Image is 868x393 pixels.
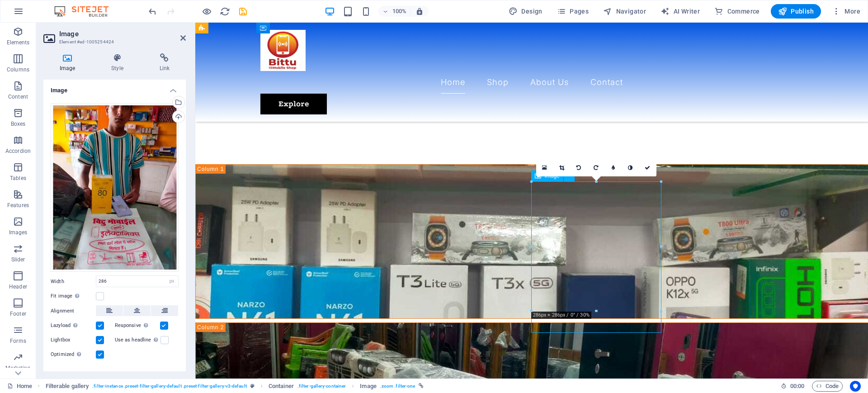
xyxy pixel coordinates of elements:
[46,381,424,392] nav: breadcrumb
[605,159,622,176] a: Blur
[660,7,700,16] span: AI Writer
[9,229,28,236] p: Images
[603,7,646,16] span: Navigator
[5,365,30,372] p: Marketing
[147,6,158,17] i: Undo: Change image (Ctrl+Z)
[553,159,571,176] a: Crop mode
[419,384,424,388] i: This element is linked
[51,335,96,346] label: Lightbox
[51,279,96,284] label: Width
[250,384,255,388] i: This element is a customizable preset
[219,6,230,17] button: reload
[711,4,764,19] button: Commerce
[505,4,546,19] button: Design
[392,6,406,17] h6: 100%
[797,383,798,389] span: :
[59,30,186,38] h2: Image
[7,39,30,46] p: Elements
[51,291,96,302] label: Fit image
[657,4,703,19] button: AI Writer
[115,320,160,331] label: Responsive
[43,53,95,72] h4: Image
[297,381,346,392] span: . filter-gallery-container
[10,337,26,345] p: Forms
[378,6,410,17] button: 100%
[781,381,805,392] h6: Session time
[7,381,32,392] a: Click to cancel selection. Double-click to open Pages
[51,320,96,331] label: Lazyload
[380,381,415,392] span: . zoom .filter-one
[7,202,29,209] p: Features
[51,349,96,360] label: Optimized
[46,381,89,392] span: Click to select. Double-click to edit
[11,120,26,128] p: Boxes
[714,7,760,16] span: Commerce
[599,4,650,19] button: Navigator
[7,66,29,73] p: Columns
[571,159,588,176] a: Rotate left 90°
[828,4,864,19] button: More
[237,6,248,17] button: save
[505,4,546,19] div: Design (Ctrl+Alt+Y)
[5,147,31,155] p: Accordion
[778,7,814,16] span: Publish
[59,38,168,46] h3: Element #ed-1005254424
[269,381,294,392] span: Click to select. Double-click to edit
[238,6,248,17] i: Save (Ctrl+S)
[622,159,639,176] a: Greyscale
[147,6,158,17] button: undo
[9,283,27,290] p: Header
[143,53,186,72] h4: Link
[220,6,230,17] i: Reload page
[51,103,179,272] div: WhatsAppImage2025-10-05at12.58.40_97869cd7-mGI72aFxyLtJGYKmb1oR3w.jpg
[52,6,120,17] img: Editor Logo
[10,310,26,317] p: Footer
[51,306,96,317] label: Alignment
[11,256,25,263] p: Slider
[201,6,212,17] button: Click here to leave preview mode and continue editing
[553,4,592,19] button: Pages
[95,53,143,72] h4: Style
[771,4,821,19] button: Publish
[790,381,804,392] span: 00 00
[8,93,28,100] p: Content
[816,381,839,392] span: Code
[115,335,160,346] label: Use as headline
[43,80,186,96] h4: Image
[509,7,542,16] span: Design
[415,7,424,15] i: On resize automatically adjust zoom level to fit chosen device.
[360,381,376,392] span: Click to select. Double-click to edit
[588,159,605,176] a: Rotate right 90°
[10,175,26,182] p: Tables
[557,7,589,16] span: Pages
[850,381,861,392] button: Usercentrics
[832,7,860,16] span: More
[43,367,186,389] h4: Text
[812,381,843,392] button: Code
[639,159,656,176] a: Confirm ( Ctrl ⏎ )
[92,381,247,392] span: . filter-instance .preset-filter-gallery-default .preset-filter-gallery-v3-default
[536,159,553,176] a: Select files from the file manager, stock photos, or upload file(s)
